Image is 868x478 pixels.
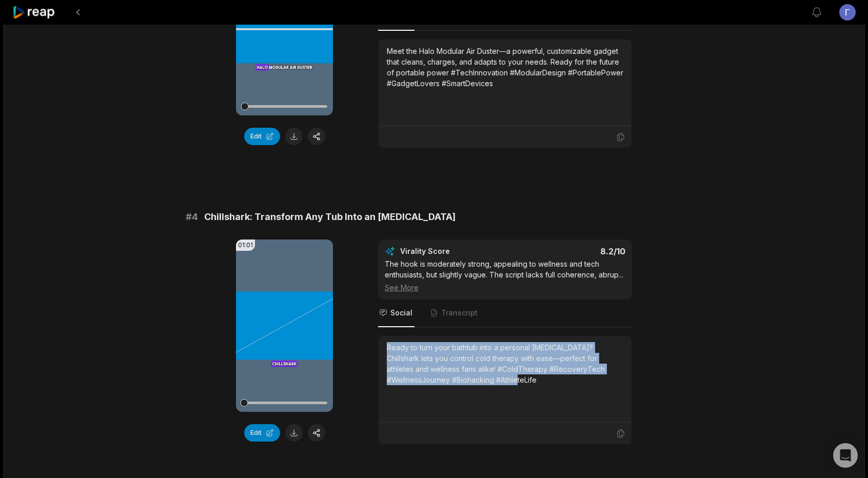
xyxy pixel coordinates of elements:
button: Edit [244,424,280,442]
button: Edit [244,128,280,145]
video: Your browser does not support mp4 format. [236,240,333,412]
div: Ready to turn your bathtub into a personal [MEDICAL_DATA]? Chillshark lets you control cold thera... [387,342,623,385]
div: Open Intercom Messenger [833,443,858,468]
div: Meet the Halo Modular Air Duster—a powerful, customizable gadget that cleans, charges, and adapts... [387,46,623,89]
div: See More [385,282,625,293]
span: Social [390,308,412,318]
span: Transcript [441,308,478,318]
div: 8.2 /10 [516,246,626,256]
nav: Tabs [378,300,632,327]
div: Virality Score [400,246,510,256]
span: # 4 [186,210,198,224]
span: Chillshark: Transform Any Tub Into an [MEDICAL_DATA] [204,210,456,224]
div: The hook is moderately strong, appealing to wellness and tech enthusiasts, but slightly vague. Th... [385,258,625,293]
